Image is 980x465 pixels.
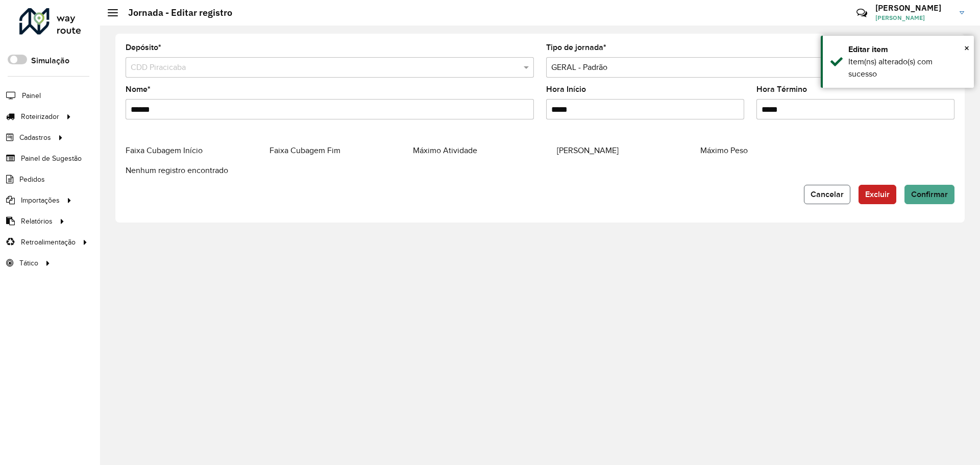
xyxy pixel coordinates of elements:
span: Máximo Atividade [413,146,477,155]
button: Excluir [859,185,896,204]
label: Hora Início [546,83,586,95]
datatable-header-cell: Faixa Cubagem Início [126,144,269,157]
div: Item(ns) alterado(s) com sucesso [848,56,966,80]
span: Tático [19,258,38,268]
label: Simulação [31,55,69,67]
div: Nenhum registro encontrado [126,164,954,177]
span: Faixa Cubagem Início [126,146,203,155]
span: Excluir [865,190,890,199]
datatable-header-cell: Faixa Cubagem Fim [269,144,413,157]
datatable-header-cell: Máximo Atividade [413,144,557,157]
span: Painel [22,90,41,101]
button: Cancelar [804,185,850,204]
span: Retroalimentação [21,237,76,248]
label: Hora Término [756,83,807,95]
span: [PERSON_NAME] [875,13,952,22]
span: Importações [21,195,60,206]
span: Cadastros [19,132,51,143]
span: Painel de Sugestão [21,153,82,164]
span: Faixa Cubagem Fim [269,146,340,155]
h3: [PERSON_NAME] [875,3,952,13]
span: Pedidos [19,174,45,185]
button: Close [964,40,969,56]
span: Cancelar [811,190,844,199]
span: × [964,42,969,54]
label: Nome [126,83,151,95]
span: Máximo Peso [700,146,748,155]
span: [PERSON_NAME] [557,146,619,155]
a: Contato Rápido [851,2,873,24]
datatable-header-cell: Máximo Cubagem [557,144,701,157]
span: Roteirizador [21,111,59,122]
span: Relatórios [21,216,53,227]
label: Tipo de jornada [546,41,606,54]
datatable-header-cell: Máximo Peso [700,144,844,157]
label: Depósito [126,41,161,54]
div: Editar item [848,43,966,56]
span: Confirmar [911,190,948,199]
button: Confirmar [904,185,954,204]
h2: Jornada - Editar registro [118,7,232,18]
